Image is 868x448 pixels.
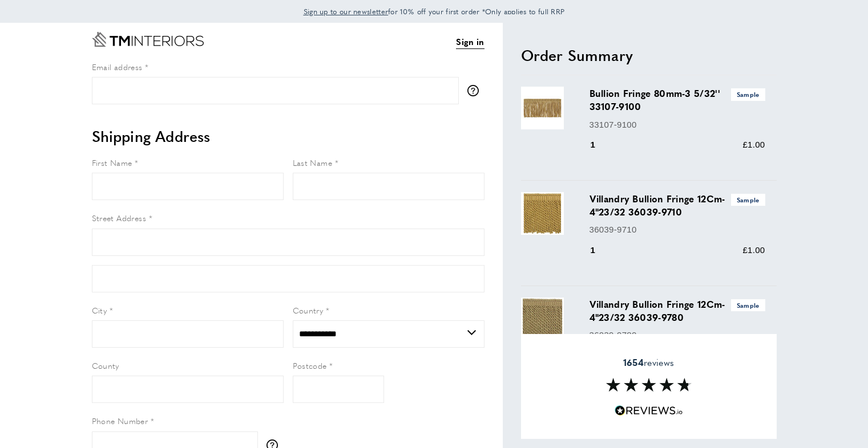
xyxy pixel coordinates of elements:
span: County [92,360,119,371]
img: Reviews.io 5 stars [615,405,683,416]
span: Sample [731,194,765,206]
span: Country [293,304,324,316]
p: 36039-9710 [590,223,765,237]
span: £1.00 [742,245,765,255]
span: Email address [92,61,143,72]
p: 36039-9780 [590,328,765,342]
span: Sign up to our newsletter [304,6,389,17]
img: Villandry Bullion Fringe 12Cm-4"23/32 36039-9780 [521,298,564,340]
h3: Villandry Bullion Fringe 12Cm-4"23/32 36039-9780 [590,298,765,324]
div: 1 [590,138,612,152]
span: reviews [623,357,674,368]
span: City [92,304,107,316]
h3: Bullion Fringe 80mm-3 5/32'' 33107-9100 [590,87,765,113]
span: Last Name [293,157,333,168]
span: Phone Number [92,415,148,426]
span: for 10% off your first order *Only applies to full RRP [304,6,565,17]
a: Sign up to our newsletter [304,6,389,17]
span: Street Address [92,212,147,223]
span: First Name [92,157,132,168]
span: Sample [731,299,765,311]
h2: Order Summary [521,45,777,66]
span: Postcode [293,360,327,371]
button: More information [467,85,485,96]
span: £1.00 [742,140,765,149]
h3: Villandry Bullion Fringe 12Cm-4"23/32 36039-9710 [590,192,765,218]
a: Sign in [456,35,484,49]
img: Reviews section [606,378,692,392]
a: Go to Home page [92,32,204,47]
p: 33107-9100 [590,118,765,132]
h2: Shipping Address [92,126,485,146]
img: Villandry Bullion Fringe 12Cm-4"23/32 36039-9710 [521,192,564,235]
span: Sample [731,88,765,100]
div: 1 [590,243,612,257]
img: Bullion Fringe 80mm-3 5/32'' 33107-9100 [521,87,564,129]
strong: 1654 [623,356,644,369]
